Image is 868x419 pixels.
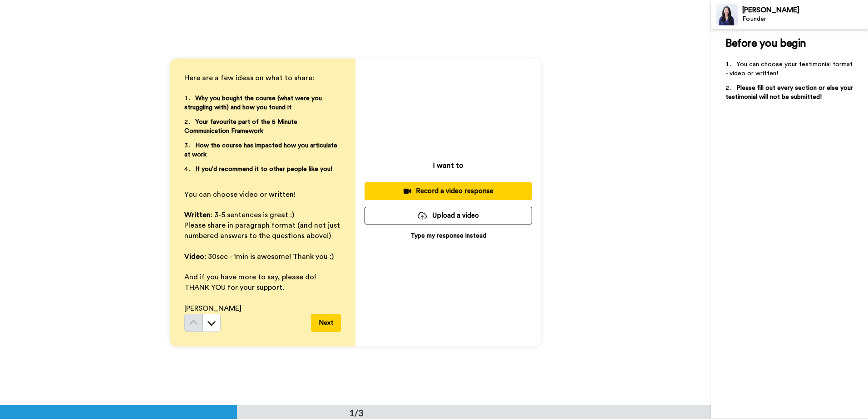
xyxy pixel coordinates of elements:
div: 1/3 [335,406,378,419]
span: You can choose your testimonial format - video or written! [725,61,854,77]
span: Please share in paragraph format (and not just numbered answers to the questions above!) [184,222,342,239]
span: Video [184,253,204,260]
button: Upload a video [365,207,532,224]
img: Profile Image [716,4,738,25]
div: Record a video response [372,186,525,196]
span: Before you begin [725,38,806,49]
span: Please fill out every section or else your testimonial will not be submitted! [725,85,855,100]
span: Why you bought the course (what were you struggling with) and how you found it [184,95,324,111]
p: I want to [433,160,464,171]
p: Type my response instead [410,231,486,240]
span: : 30sec - 1min is awesome! Thank you :) [204,253,334,260]
span: Here are a few ideas on what to share: [184,74,314,82]
div: [PERSON_NAME] [742,6,868,15]
span: [PERSON_NAME] [184,305,242,312]
button: Next [311,314,341,332]
div: Founder [742,15,868,23]
button: Record a video response [365,182,532,200]
span: How the course has impacted how you articulate at work [184,142,339,158]
span: Your favourite part of the 5 Minute Communication Framework [184,119,299,134]
span: You can choose video or written! [184,191,296,198]
span: And if you have more to say, please do! THANK YOU for your support. [184,273,318,291]
span: If you'd recommend it to other people like you! [195,166,332,172]
span: : 3-5 sentences is great :) [211,211,294,219]
span: Written [184,211,211,219]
